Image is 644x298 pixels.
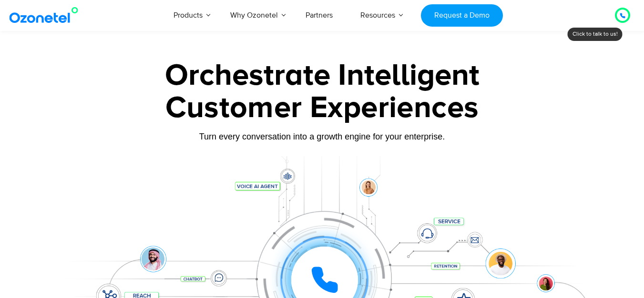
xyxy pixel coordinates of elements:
[24,85,620,131] div: Customer Experiences
[24,131,620,142] div: Turn every conversation into a growth engine for your enterprise.
[421,4,502,27] a: Request a Demo
[24,60,620,91] div: Orchestrate Intelligent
